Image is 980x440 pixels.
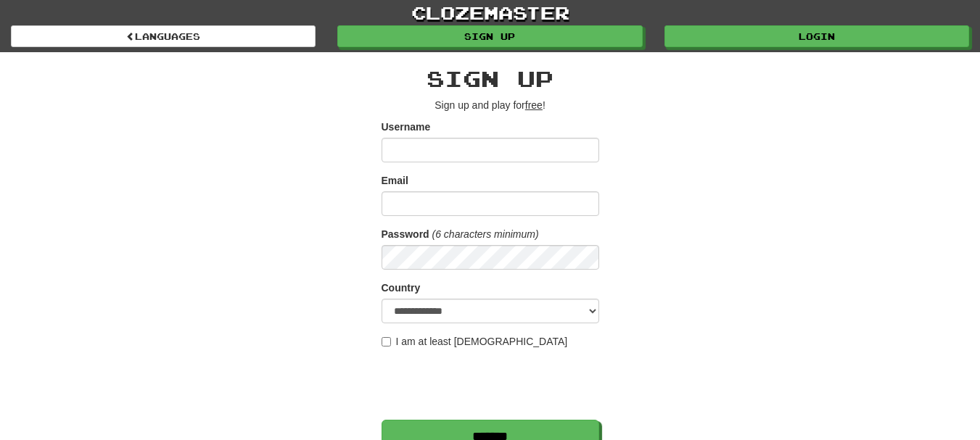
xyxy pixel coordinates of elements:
label: Username [382,120,431,134]
p: Sign up and play for ! [382,98,599,112]
em: (6 characters minimum) [432,228,539,240]
label: Password [382,227,429,241]
h2: Sign up [382,67,599,91]
a: Sign up [337,25,642,47]
u: free [525,99,543,111]
label: Email [382,173,408,188]
a: Login [664,25,969,47]
a: Languages [11,25,316,47]
label: Country [382,281,421,295]
label: I am at least [DEMOGRAPHIC_DATA] [382,334,568,349]
input: I am at least [DEMOGRAPHIC_DATA] [382,337,391,346]
iframe: reCAPTCHA [382,356,602,412]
